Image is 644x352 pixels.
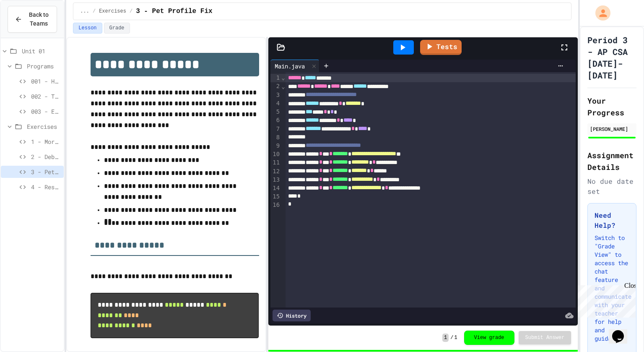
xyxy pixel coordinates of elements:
div: 14 [270,184,281,193]
span: Fold line [281,74,285,81]
button: Grade [104,23,130,34]
p: Switch to "Grade View" to access the chat feature and communicate with your teacher for help and ... [595,234,629,343]
h3: Need Help? [595,210,629,230]
div: Main.java [270,62,309,70]
a: Tests [420,40,462,55]
span: 3 - Pet Profile Fix [31,167,60,176]
h2: Your Progress [587,95,636,118]
span: 003 - Escape Sequences [31,107,60,116]
button: Back to Teams [8,6,57,33]
span: ... [80,8,89,15]
div: 8 [270,133,281,142]
span: 2 - Debug Assembly [31,152,60,161]
div: History [273,310,311,321]
div: 1 [270,74,281,82]
div: 16 [270,201,281,209]
div: 2 [270,82,281,91]
div: 11 [270,159,281,167]
span: 001 - HelloWorld [31,77,60,86]
span: Back to Teams [27,10,50,28]
h2: Assignment Details [587,149,636,173]
div: 3 [270,91,281,99]
div: 7 [270,125,281,133]
div: 15 [270,193,281,201]
div: 10 [270,150,281,159]
span: 002 - Text Picture [31,92,60,101]
span: 4 - Restaurant Order System [31,183,60,191]
iframe: chat widget [609,318,636,344]
span: Submit Answer [525,334,565,341]
span: 1 - Morning Routine Fix [31,137,60,146]
div: 13 [270,176,281,184]
span: 3 - Pet Profile Fix [136,6,212,16]
span: Programs [27,62,60,70]
div: [PERSON_NAME] [590,125,634,133]
div: Chat with us now!Close [3,3,58,53]
span: / [450,334,453,341]
span: Exercises [27,122,60,131]
div: 9 [270,142,281,150]
div: 6 [270,116,281,125]
div: 5 [270,108,281,116]
span: Fold line [281,83,285,90]
button: Submit Answer [519,331,571,344]
span: / [130,8,132,15]
span: Unit 01 [22,47,60,55]
div: 12 [270,167,281,176]
button: Lesson [73,23,102,34]
div: My Account [587,3,613,23]
span: Exercises [99,8,126,15]
span: 1 [442,334,449,342]
div: Main.java [270,60,319,72]
div: No due date set [587,176,636,196]
h1: Period 3 - AP CSA [DATE]-[DATE] [587,34,636,81]
iframe: chat widget [574,282,636,318]
button: View grade [464,331,514,345]
span: 1 [454,334,457,341]
div: 4 [270,99,281,108]
span: / [93,8,96,15]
